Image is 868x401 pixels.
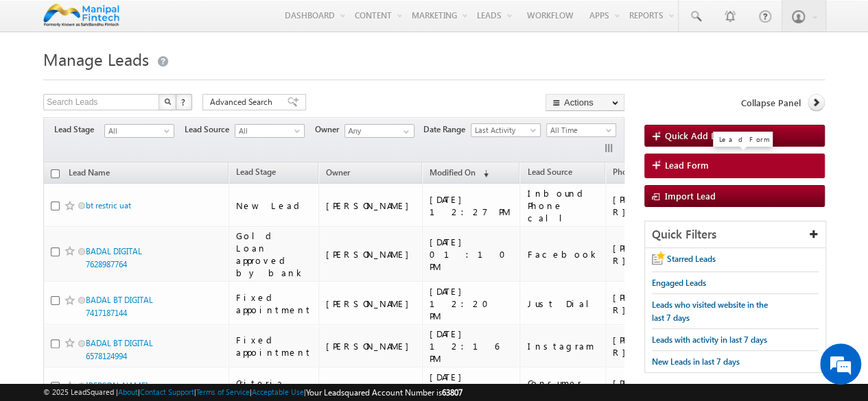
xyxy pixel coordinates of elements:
div: [PERSON_NAME] [326,248,416,260]
a: Lead Form [644,154,825,178]
a: Lead Name [62,165,117,183]
button: Actions [546,94,624,111]
span: Engaged Leads [652,278,706,288]
a: All [104,124,174,138]
input: Check all records [51,169,60,178]
span: New Leads in last 7 days [652,356,740,367]
em: Start Chat [187,308,249,327]
div: Inbound Phone call [527,187,599,224]
a: Show All Items [396,125,413,138]
a: Lead Stage [229,165,283,182]
span: © 2025 LeadSquared | | | | | [43,386,462,399]
div: Chat with us now [71,72,231,90]
a: Modified On (sorted descending) [423,165,495,182]
span: Lead Source [527,167,572,177]
span: Leads with activity in last 7 days [652,335,767,345]
div: [PHONE_NUMBER] [613,334,702,359]
span: All [235,125,301,137]
div: [DATE] 12:27 PM [430,193,514,218]
span: Modified On [430,167,476,178]
a: Last Activity [471,123,541,137]
span: Lead Form [665,159,709,171]
span: Collapse Panel [741,97,801,109]
div: [PERSON_NAME] [326,199,416,212]
a: Terms of Service [196,387,250,396]
span: Owner [315,123,344,136]
div: New Lead [236,199,312,212]
div: [DATE] 12:20 PM [430,285,514,322]
button: ? [176,94,192,110]
span: Owner [326,167,350,178]
span: Date Range [423,123,471,136]
div: Gold Loan approved by bank [236,230,312,279]
img: Search [164,98,171,105]
div: [PERSON_NAME] [326,297,416,310]
div: [PHONE_NUMBER] [613,291,702,316]
div: Fixed appointment [236,334,312,359]
span: All Time [547,124,612,136]
a: Phone Number [606,165,675,182]
span: Quick Add Lead [665,130,730,141]
a: About [118,387,138,396]
span: Lead Stage [54,123,104,136]
a: BADAL BT DIGITAL 7417187144 [86,295,153,318]
a: All Time [546,123,616,137]
span: Phone Number [613,167,668,177]
a: All [235,124,305,138]
div: Just Dial [527,297,599,310]
div: [PERSON_NAME] [326,340,416,352]
span: ? [181,96,187,108]
span: Import Lead [665,190,716,202]
div: Lead Form [718,136,767,143]
a: Acceptable Use [252,387,304,396]
span: Manage Leads [43,48,149,70]
span: (sorted descending) [478,168,489,179]
div: Minimize live chat window [225,7,258,40]
span: Lead Source [185,123,235,136]
div: [PHONE_NUMBER] [613,193,702,218]
textarea: Type your message and hit 'Enter' [18,127,250,297]
span: All [105,125,170,137]
a: Contact Support [140,387,194,396]
img: Custom Logo [43,3,119,27]
span: 63807 [442,387,462,398]
a: BADAL BT DIGITAL 6578124994 [86,338,153,361]
div: Instagram [527,340,599,352]
div: [DATE] 12:16 PM [430,328,514,365]
span: Starred Leads [667,254,716,264]
a: BADAL DIGITAL 7628987764 [86,246,142,269]
div: Quick Filters [645,221,825,248]
span: Advanced Search [210,96,277,108]
div: [PHONE_NUMBER] [613,242,702,267]
a: bt restric uat [86,200,131,210]
span: Last Activity [471,124,537,136]
span: Lead Stage [236,167,276,177]
div: Facebook [527,248,599,260]
a: Lead Source [520,165,578,182]
span: Leads who visited website in the last 7 days [652,300,768,323]
div: System [326,383,416,396]
span: Your Leadsquared Account Number is [306,387,462,398]
img: d_60004797649_company_0_60004797649 [23,72,58,90]
div: [DATE] 01:10 PM [430,236,514,273]
input: Type to Search [344,124,414,138]
div: Fixed appointment [236,291,312,316]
